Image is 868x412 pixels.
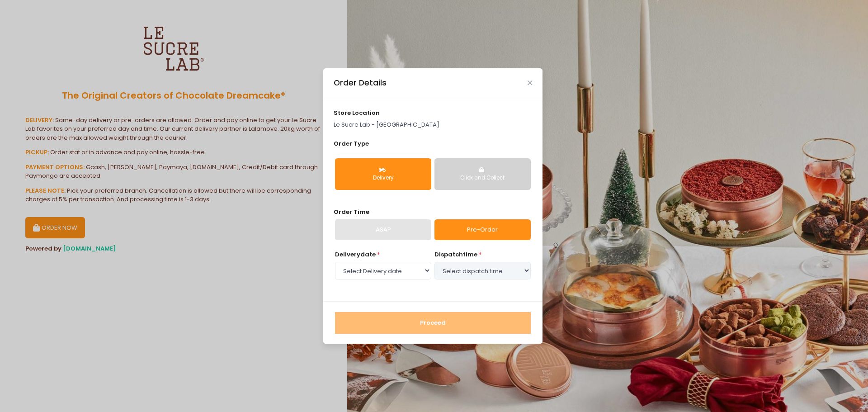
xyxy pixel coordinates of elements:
[334,77,387,89] div: Order Details
[528,81,532,85] button: Close
[434,158,531,190] button: Click and Collect
[335,158,431,190] button: Delivery
[334,109,380,117] span: store location
[434,250,477,259] span: dispatch time
[441,174,524,182] div: Click and Collect
[335,312,531,334] button: Proceed
[335,250,376,259] span: Delivery date
[334,208,369,216] span: Order Time
[334,120,533,129] p: Le Sucre Lab - [GEOGRAPHIC_DATA]
[434,219,531,240] a: Pre-Order
[334,139,369,148] span: Order Type
[341,174,425,182] div: Delivery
